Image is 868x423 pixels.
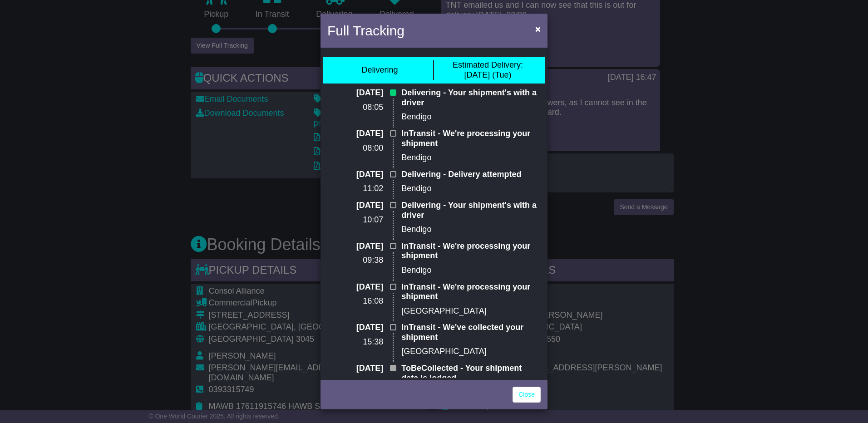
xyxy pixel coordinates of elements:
[401,153,541,163] p: Bendigo
[453,60,523,69] span: Estimated Delivery:
[327,364,383,374] p: [DATE]
[453,60,523,80] div: [DATE] (Tue)
[401,323,541,342] p: InTransit - We've collected your shipment
[327,129,383,139] p: [DATE]
[401,201,541,220] p: Delivering - Your shipment's with a driver
[327,323,383,333] p: [DATE]
[327,215,383,225] p: 10:07
[401,129,541,148] p: InTransit - We're processing your shipment
[327,184,383,194] p: 11:02
[401,347,541,357] p: [GEOGRAPHIC_DATA]
[327,282,383,292] p: [DATE]
[531,20,545,38] button: Close
[513,387,541,403] a: Close
[401,184,541,194] p: Bendigo
[401,88,541,108] p: Delivering - Your shipment's with a driver
[327,337,383,347] p: 15:38
[327,103,383,113] p: 08:05
[401,266,541,275] p: Bendigo
[327,256,383,266] p: 09:38
[401,282,541,302] p: InTransit - We're processing your shipment
[401,364,541,383] p: ToBeCollected - Your shipment data is lodged
[327,143,383,153] p: 08:00
[401,306,541,316] p: [GEOGRAPHIC_DATA]
[327,88,383,98] p: [DATE]
[535,24,541,34] span: ×
[361,65,398,75] div: Delivering
[401,170,541,180] p: Delivering - Delivery attempted
[401,112,541,122] p: Bendigo
[401,225,541,235] p: Bendigo
[327,201,383,211] p: [DATE]
[327,170,383,180] p: [DATE]
[327,20,404,41] h4: Full Tracking
[401,241,541,261] p: InTransit - We're processing your shipment
[327,241,383,251] p: [DATE]
[327,296,383,306] p: 16:08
